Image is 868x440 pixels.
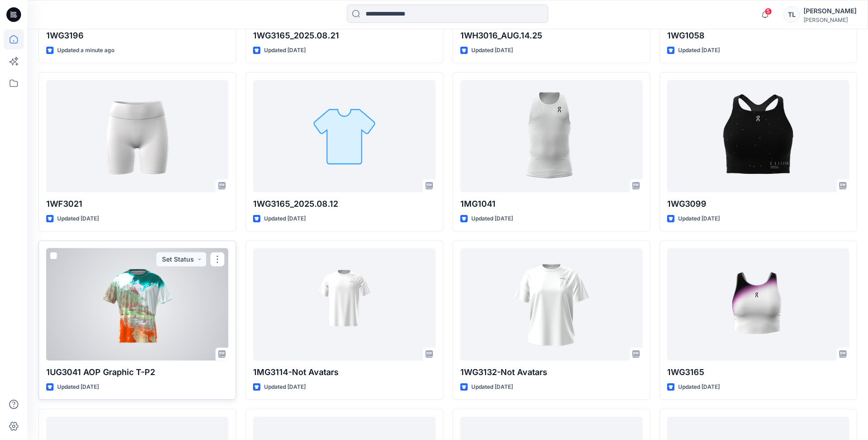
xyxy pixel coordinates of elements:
[46,366,228,379] p: 1UG3041 AOP Graphic T-P2
[253,29,435,42] p: 1WG3165_2025.08.21
[667,248,849,360] a: 1WG3165
[471,214,513,224] p: Updated [DATE]
[471,46,513,55] p: Updated [DATE]
[264,46,306,55] p: Updated [DATE]
[667,80,849,192] a: 1WG3099
[471,382,513,392] p: Updated [DATE]
[57,214,99,224] p: Updated [DATE]
[765,8,772,15] span: 5
[460,198,642,210] p: 1MG1041
[57,46,114,55] p: Updated a minute ago
[678,214,720,224] p: Updated [DATE]
[460,80,642,192] a: 1MG1041
[46,80,228,192] a: 1WF3021
[264,214,306,224] p: Updated [DATE]
[667,366,849,379] p: 1WG3165
[460,29,642,42] p: 1WH3016_AUG.14.25
[253,366,435,379] p: 1MG3114-Not Avatars
[253,80,435,192] a: 1WG3165_2025.08.12
[46,248,228,360] a: 1UG3041 AOP Graphic T-P2
[57,382,99,392] p: Updated [DATE]
[803,5,857,16] div: [PERSON_NAME]
[667,29,849,42] p: 1WG1058
[678,382,720,392] p: Updated [DATE]
[264,382,306,392] p: Updated [DATE]
[460,366,642,379] p: 1WG3132-Not Avatars
[460,248,642,360] a: 1WG3132-Not Avatars
[678,46,720,55] p: Updated [DATE]
[253,248,435,360] a: 1MG3114-Not Avatars
[803,16,857,23] div: [PERSON_NAME]
[667,198,849,210] p: 1WG3099
[46,198,228,210] p: 1WF3021
[253,198,435,210] p: 1WG3165_2025.08.12
[783,6,800,23] div: TL
[46,29,228,42] p: 1WG3196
